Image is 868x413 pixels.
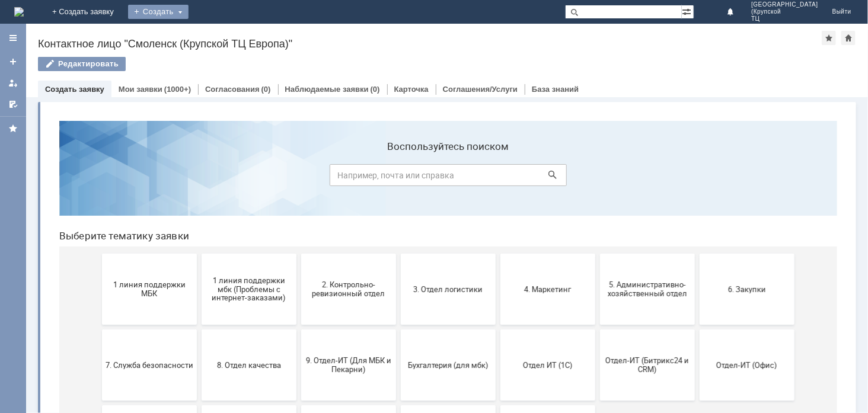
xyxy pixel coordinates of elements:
span: 1 линия поддержки МБК [56,169,143,187]
a: Перейти на домашнюю страницу [14,7,24,17]
div: Сделать домашней страницей [841,31,856,45]
a: Соглашения/Услуги [443,85,518,94]
span: 6. Закупки [653,173,741,182]
button: 7. Служба безопасности [52,218,147,289]
a: Создать заявку [45,85,104,94]
span: 2. Контрольно-ревизионный отдел [255,169,343,187]
div: Добавить в избранное [822,31,836,45]
span: 3. Отдел логистики [355,173,442,182]
div: (1000+) [164,85,191,94]
a: Карточка [394,85,429,94]
button: Франчайзинг [152,294,247,365]
span: Расширенный поиск [682,5,694,17]
button: 6. Закупки [650,142,745,213]
button: Бухгалтерия (для мбк) [351,218,446,289]
button: 3. Отдел логистики [351,142,446,213]
button: 5. Административно-хозяйственный отдел [550,142,645,213]
span: Отдел-ИТ (Битрикс24 и CRM) [554,245,642,262]
span: [PERSON_NAME]. Услуги ИТ для МБК (оформляет L1) [355,316,442,342]
span: Финансовый отдел [56,325,143,334]
span: ТЦ [751,15,818,23]
span: [GEOGRAPHIC_DATA] [751,1,818,8]
header: Выберите тематику заявки [9,119,787,130]
span: Отдел ИТ (1С) [454,249,542,258]
span: Отдел-ИТ (Офис) [653,249,741,258]
span: 7. Служба безопасности [56,249,143,258]
a: Мои согласования [4,95,23,114]
span: (Крупской [751,8,818,15]
label: Воспользуйтесь поиском [280,29,517,41]
span: 4. Маркетинг [454,173,542,182]
button: Отдел-ИТ (Офис) [650,218,745,289]
button: 8. Отдел качества [152,218,247,289]
div: Создать [128,5,189,19]
div: (0) [371,85,380,94]
button: Это соглашение не активно! [251,294,346,365]
span: Франчайзинг [155,325,243,334]
button: 1 линия поддержки МБК [52,142,147,213]
button: не актуален [451,294,545,365]
input: Например, почта или справка [280,53,517,75]
a: Мои заявки [119,85,162,94]
span: 9. Отдел-ИТ (Для МБК и Пекарни) [255,245,343,262]
span: 8. Отдел качества [155,249,243,258]
span: Бухгалтерия (для мбк) [355,249,442,258]
img: logo [14,7,24,17]
button: 4. Маркетинг [451,142,545,213]
a: Мои заявки [4,73,23,92]
button: 1 линия поддержки мбк (Проблемы с интернет-заказами) [152,142,247,213]
span: 5. Административно-хозяйственный отдел [554,169,642,187]
a: База знаний [532,85,579,94]
span: 1 линия поддержки мбк (Проблемы с интернет-заказами) [155,164,243,191]
button: Отдел-ИТ (Битрикс24 и CRM) [550,218,645,289]
button: Финансовый отдел [52,294,147,365]
button: Отдел ИТ (1С) [451,218,545,289]
button: [PERSON_NAME]. Услуги ИТ для МБК (оформляет L1) [351,294,446,365]
span: не актуален [454,325,542,334]
button: 9. Отдел-ИТ (Для МБК и Пекарни) [251,218,346,289]
div: (0) [261,85,271,94]
a: Наблюдаемые заявки [285,85,369,94]
span: Это соглашение не активно! [255,321,343,338]
a: Создать заявку [4,52,23,71]
button: 2. Контрольно-ревизионный отдел [251,142,346,213]
a: Согласования [205,85,260,94]
div: Контактное лицо "Смоленск (Крупской ТЦ Европа)" [38,38,822,50]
